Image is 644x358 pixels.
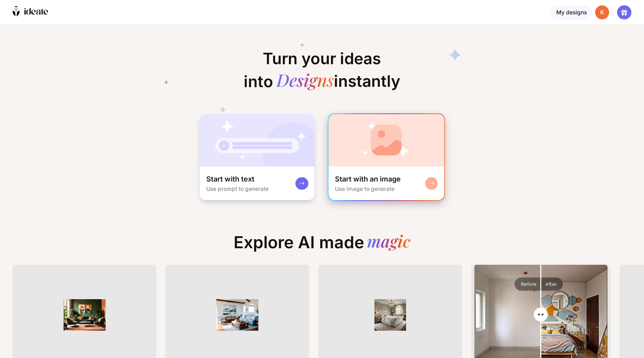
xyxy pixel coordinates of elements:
[551,5,592,20] div: My designs
[367,232,410,252] div: magic
[335,174,401,184] div: Start with an image
[328,114,444,166] img: startWithImageCardBg.jpg
[57,299,111,331] img: ThumbnailRustic%20Jungle.png
[200,114,314,166] img: startWithTextCardBg.jpg
[206,174,254,184] div: Start with text
[595,5,609,20] div: K
[206,185,269,192] div: Use prompt to generate
[227,232,417,259] div: Explore AI made
[210,299,264,331] img: ThumbnailOceanlivingroom.png
[363,299,417,331] img: Thumbnailexplore-image9.png
[335,185,395,192] div: Use image to generate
